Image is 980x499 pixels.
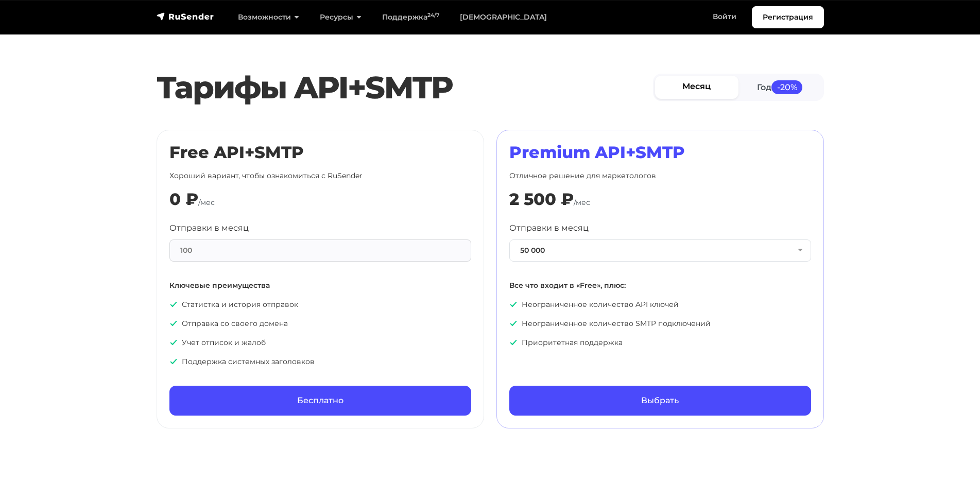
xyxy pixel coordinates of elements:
p: Отличное решение для маркетологов [509,170,811,181]
label: Отправки в месяц [509,222,589,234]
a: Месяц [655,76,738,99]
img: icon-ok.svg [169,300,178,308]
p: Поддержка системных заголовков [169,356,471,367]
img: icon-ok.svg [169,338,178,347]
a: Войти [702,6,747,27]
img: icon-ok.svg [509,300,518,308]
p: Статистка и история отправок [169,299,471,310]
sup: 24/7 [427,12,439,19]
span: /мес [574,198,590,207]
img: icon-ok.svg [169,319,178,328]
p: Учет отписок и жалоб [169,337,471,348]
img: RuSender [157,11,214,22]
a: Регистрация [752,6,824,28]
a: Поддержка24/7 [372,7,450,28]
a: Ресурсы [310,7,372,28]
h2: Free API+SMTP [169,143,471,162]
h2: Premium API+SMTP [509,143,811,162]
h2: Тарифы API+SMTP [157,69,653,106]
p: Неограниченное количество SMTP подключений [509,318,811,329]
button: 50 000 [509,239,811,262]
div: 0 ₽ [169,190,198,209]
span: /мес [198,198,215,207]
p: Все что входит в «Free», плюс: [509,280,811,291]
p: Неограниченное количество API ключей [509,299,811,310]
a: Год [738,76,822,99]
p: Хороший вариант, чтобы ознакомиться с RuSender [169,170,471,181]
span: -20% [771,80,802,94]
img: icon-ok.svg [169,357,178,366]
img: icon-ok.svg [509,338,518,347]
a: [DEMOGRAPHIC_DATA] [450,7,557,28]
div: 2 500 ₽ [509,190,574,209]
a: Выбрать [509,386,811,416]
img: icon-ok.svg [509,319,518,328]
p: Приоритетная поддержка [509,337,811,348]
a: Бесплатно [169,386,471,416]
p: Отправка со своего домена [169,318,471,329]
p: Ключевые преимущества [169,280,471,291]
a: Возможности [228,7,310,28]
label: Отправки в месяц [169,222,249,234]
